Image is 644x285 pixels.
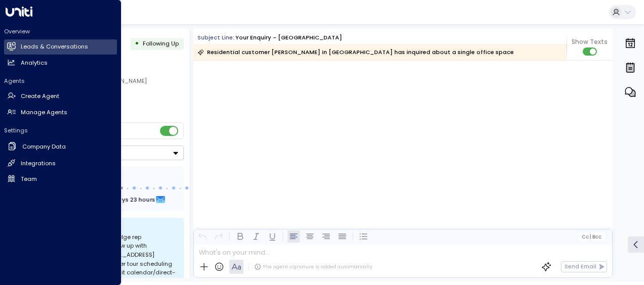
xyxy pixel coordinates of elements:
div: Follow Up Sequence [39,173,177,182]
h2: Analytics [21,59,48,67]
span: In about 3 days 23 hours [82,194,155,205]
a: Analytics [4,55,117,70]
h2: Manage Agents [21,108,67,117]
h2: Agents [4,77,117,85]
span: Cc Bcc [582,234,601,240]
h2: Integrations [21,159,56,168]
h2: Team [21,175,37,183]
div: The agent signature is added automatically [254,263,372,270]
a: Integrations [4,156,117,171]
span: Show Texts [572,37,608,46]
h2: Create Agent [21,92,59,101]
span: Following Up [143,39,179,47]
span: | [590,234,591,240]
div: Residential customer [PERSON_NAME] in [GEOGRAPHIC_DATA] has inquired about a single office space [197,47,514,57]
span: Subject Line: [197,33,234,41]
button: Cc|Bcc [578,233,605,241]
div: • [135,36,139,51]
h2: Company Data [22,142,66,151]
div: Next Follow Up: [39,194,177,205]
button: Undo [196,230,209,243]
h2: Settings [4,126,117,134]
a: Manage Agents [4,105,117,120]
h2: Leads & Conversations [21,42,88,51]
a: Team [4,171,117,186]
a: Create Agent [4,89,117,104]
div: Your enquiry - [GEOGRAPHIC_DATA] [235,33,342,42]
h2: Overview [4,27,117,35]
a: Company Data [4,138,117,155]
button: Redo [213,230,225,243]
a: Leads & Conversations [4,39,117,55]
